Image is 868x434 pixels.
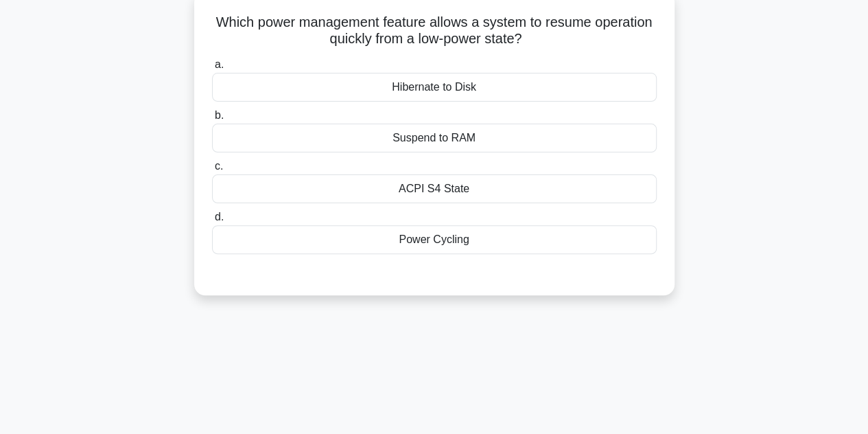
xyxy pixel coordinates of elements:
div: Hibernate to Disk [212,73,657,102]
span: b. [215,109,224,121]
h5: Which power management feature allows a system to resume operation quickly from a low-power state? [211,14,658,48]
span: c. [215,160,223,172]
span: d. [215,211,224,222]
div: ACPI S4 State [212,174,657,203]
div: Power Cycling [212,225,657,254]
span: a. [215,58,224,70]
div: Suspend to RAM [212,124,657,152]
